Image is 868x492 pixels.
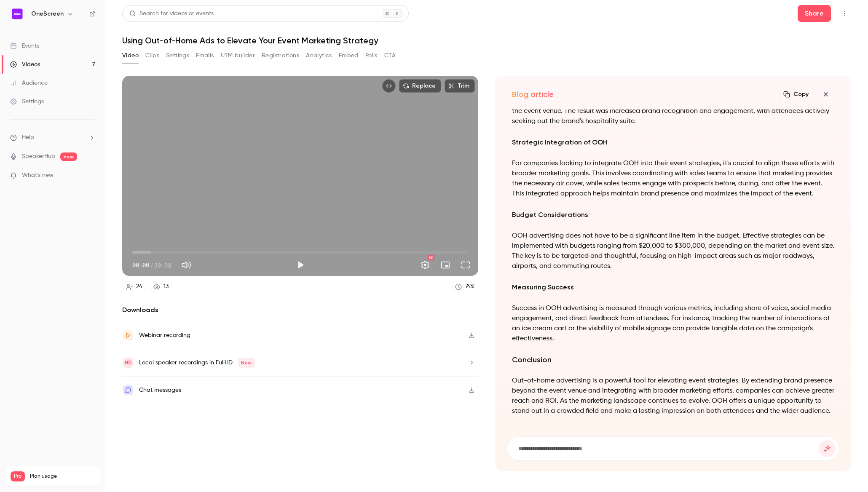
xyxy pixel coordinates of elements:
p: For companies looking to integrate OOH into their event strategies, it's crucial to align these e... [512,158,834,199]
button: CTA [384,49,396,62]
div: Videos [10,60,40,69]
button: Analytics [306,49,332,62]
h2: Blog article [512,89,554,99]
button: Top Bar Actions [838,7,851,20]
p: OOH advertising does not have to be a significant line item in the budget. Effective strategies c... [512,231,834,271]
h3: Strategic Integration of OOH [512,136,834,148]
h6: OneScreen [31,10,64,18]
span: 00:00 [132,261,149,270]
div: 74 % [465,282,474,291]
button: Full screen [457,257,474,273]
div: Local speaker recordings in FullHD [139,358,255,368]
div: 13 [163,282,169,291]
button: Emails [196,49,214,62]
span: 30:08 [154,261,171,270]
h2: Conclusion [512,354,834,366]
button: Registrations [262,49,299,62]
div: Webinar recording [139,330,190,340]
span: Plan usage [30,473,95,480]
button: Copy [780,88,814,101]
p: Success in OOH advertising is measured through various metrics, including share of voice, social ... [512,303,834,344]
span: What's new [22,171,54,180]
div: Search for videos or events [129,9,214,18]
div: HD [428,255,434,260]
span: Help [22,133,34,142]
span: Pro [11,471,25,481]
h3: Budget Considerations [512,209,834,221]
div: Audience [10,79,48,87]
button: Video [122,49,139,62]
h1: Using Out-of-Home Ads to Elevate Your Event Marketing Strategy [122,35,851,45]
button: Clips [145,49,159,62]
div: Settings [10,97,44,106]
a: 74% [451,281,478,292]
span: new [60,152,77,161]
button: Trim [445,79,475,93]
button: Mute [178,257,195,273]
button: Play [292,257,309,273]
a: 24 [122,281,146,292]
button: Replace [399,79,441,93]
button: Embed video [382,79,396,93]
button: Embed [339,49,359,62]
img: OneScreen [11,7,24,21]
button: Settings [166,49,189,62]
button: UTM builder [221,49,255,62]
h3: Measuring Success [512,281,834,293]
h2: Downloads [122,305,478,315]
a: SpeakerHub [22,152,55,161]
button: Share [798,5,831,22]
iframe: Noticeable Trigger [85,172,95,179]
p: Out-of-home advertising is a powerful tool for elevating event strategies. By extending brand pre... [512,376,834,416]
button: Settings [417,257,434,273]
div: Chat messages [139,385,181,395]
button: Polls [365,49,378,62]
li: help-dropdown-opener [10,133,95,142]
div: 00:00 [132,261,171,270]
span: New [238,358,255,368]
div: 24 [136,282,142,291]
a: 13 [150,281,172,292]
span: / [150,261,153,270]
div: Events [10,42,39,50]
button: Turn on miniplayer [437,257,454,273]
